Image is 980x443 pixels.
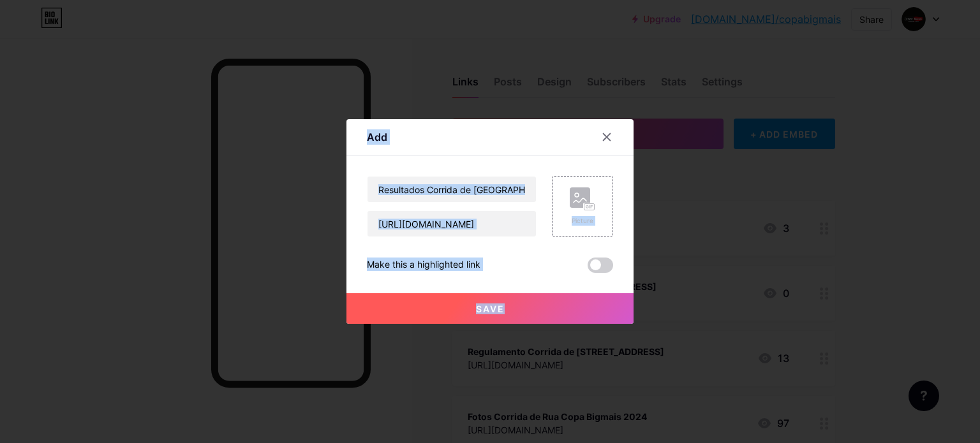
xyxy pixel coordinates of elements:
[476,303,505,314] span: Save
[346,293,634,324] button: Save
[570,216,595,226] div: Picture
[367,129,387,145] div: Add
[367,211,536,236] input: URL
[367,258,480,273] div: Make this a highlighted link
[367,177,536,202] input: Title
